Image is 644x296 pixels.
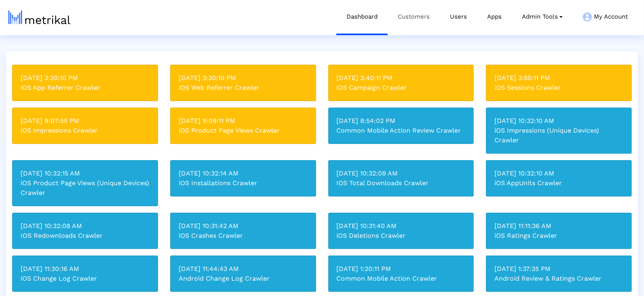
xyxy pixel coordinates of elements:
[337,169,466,178] div: [DATE] 10:32:09 AM
[21,231,150,241] div: IOS Redownloads Crawler
[583,13,592,21] img: my-account-menu-icon.png
[337,274,466,283] div: Common Mobile Action Crawler
[179,274,308,283] div: Android Change Log Crawler
[179,264,308,274] div: [DATE] 11:44:43 AM
[494,73,623,83] div: [DATE] 3:50:11 PM
[21,83,150,93] div: iOS App Referrer Crawler
[21,116,150,126] div: [DATE] 9:07:55 PM
[21,274,150,283] div: iOS Change Log Crawler
[494,221,623,231] div: [DATE] 11:11:36 AM
[21,264,150,274] div: [DATE] 11:30:16 AM
[494,169,623,178] div: [DATE] 10:32:10 AM
[337,73,466,83] div: [DATE] 3:40:11 PM
[494,264,623,274] div: [DATE] 1:37:35 PM
[21,73,150,83] div: [DATE] 3:20:10 PM
[8,11,70,24] img: metrical-logo-light.png
[21,126,150,135] div: iOS Impressions Crawler
[179,169,308,178] div: [DATE] 10:32:14 AM
[179,221,308,231] div: [DATE] 10:31:42 AM
[179,116,308,126] div: [DATE] 9:09:11 PM
[494,178,623,188] div: iOS AppUnits Crawler
[494,116,623,126] div: [DATE] 10:32:10 AM
[179,83,308,93] div: iOS Web Referrer Crawler
[179,178,308,188] div: iOS Installations Crawler
[494,274,623,283] div: Android Review & Ratings Crawler
[494,231,623,241] div: iOS Ratings Crawler
[21,221,150,231] div: [DATE] 10:32:08 AM
[179,231,308,241] div: iOS Crashes Crawler
[494,126,623,145] div: iOS Impressions (Unique Devices) Crawler
[337,126,466,135] div: Common Mobile Action Review Crawler
[337,83,466,93] div: iOS Campaign Crawler
[494,83,623,93] div: iOS Sessions Crawler
[179,126,308,135] div: iOS Product Page Views Crawler
[337,178,466,188] div: IOS Total Downloads Crawler
[337,116,466,126] div: [DATE] 8:54:02 PM
[21,169,150,178] div: [DATE] 10:32:15 AM
[179,73,308,83] div: [DATE] 3:30:10 PM
[21,178,150,198] div: iOS Product Page Views (Unique Devices) Crawler
[337,231,466,241] div: iOS Deletions Crawler
[337,264,466,274] div: [DATE] 1:20:11 PM
[337,221,466,231] div: [DATE] 10:31:40 AM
